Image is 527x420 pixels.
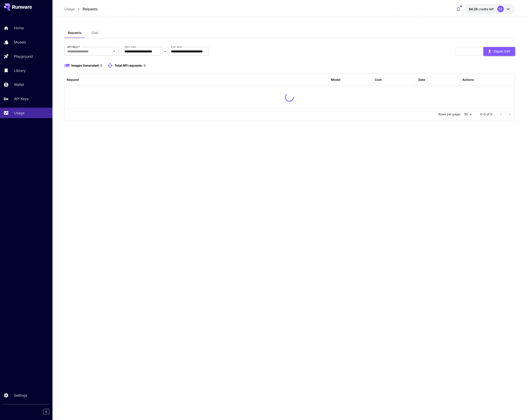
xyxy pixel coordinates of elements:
[483,47,515,56] button: Export CSV
[14,40,26,45] p: Models
[463,111,473,118] div: 50
[462,78,474,81] div: Actions
[497,6,504,12] div: DS
[480,112,492,116] p: 0–0 of 0
[111,48,117,54] button: Open
[115,64,143,67] span: Total API requests:
[68,31,82,35] span: Requests
[43,409,49,415] button: Collapse sidebar
[14,25,24,31] p: Home
[67,78,79,81] div: Request
[83,6,97,12] a: Requests
[331,78,340,81] div: Model
[171,45,182,49] label: End date
[92,31,98,35] span: Cost
[464,4,515,14] button: $4.27969DS
[375,78,382,81] div: Cost
[14,54,33,59] p: Playground
[14,82,24,87] p: Wallet
[144,64,146,67] span: 0
[418,78,425,81] div: Date
[14,393,27,398] p: Settings
[438,112,461,116] p: Rows per page:
[47,408,52,416] div: Collapse sidebar
[64,6,97,12] nav: breadcrumb
[67,45,80,49] label: API Keys
[14,68,26,73] p: Library
[469,7,478,11] span: $4.28
[100,64,102,67] span: 0
[164,49,166,54] p: ~
[14,96,28,101] p: API Keys
[64,6,75,12] a: Usage
[71,64,100,67] span: Images Generated:
[478,7,494,11] span: credits left
[469,7,494,11] div: $4.27969
[14,110,24,116] p: Usage
[124,45,136,49] label: Start date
